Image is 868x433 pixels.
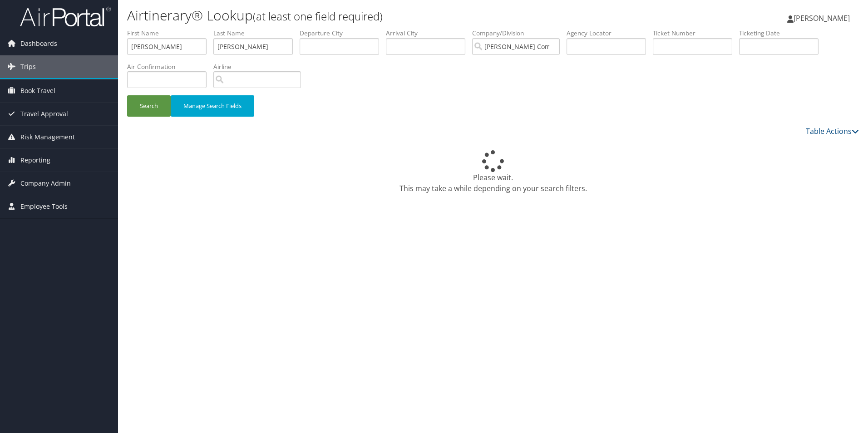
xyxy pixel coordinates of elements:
span: Risk Management [20,126,75,148]
span: [PERSON_NAME] [794,13,850,23]
img: airportal-logo.png [20,6,111,27]
span: Dashboards [20,32,57,55]
span: Book Travel [20,79,55,102]
button: Search [127,95,171,117]
h1: Airtinerary® Lookup [127,6,615,25]
label: First Name [127,29,213,38]
label: Company/Division [472,29,567,38]
label: Ticketing Date [739,29,825,38]
label: Airline [213,62,308,71]
a: Table Actions [806,126,859,136]
span: Trips [20,55,36,78]
span: Reporting [20,149,50,172]
label: Last Name [213,29,300,38]
label: Departure City [300,29,386,38]
label: Air Confirmation [127,62,213,71]
a: [PERSON_NAME] [787,5,859,32]
label: Ticket Number [653,29,739,38]
label: Agency Locator [567,29,653,38]
div: Please wait. This may take a while depending on your search filters. [127,150,859,194]
small: (at least one field required) [253,9,383,24]
span: Travel Approval [20,103,68,125]
button: Manage Search Fields [171,95,254,117]
label: Arrival City [386,29,472,38]
span: Company Admin [20,172,71,195]
span: Employee Tools [20,195,68,218]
